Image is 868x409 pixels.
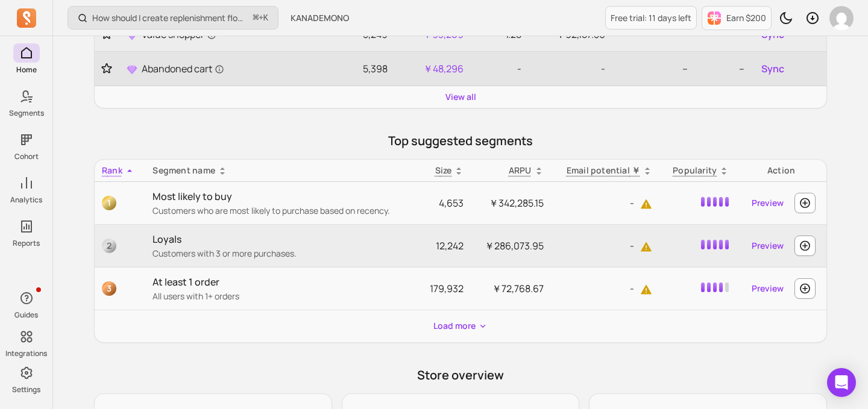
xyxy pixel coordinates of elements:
p: Segments [9,108,44,118]
p: At least 1 order [153,275,411,289]
div: Open Intercom Messenger [827,368,856,397]
button: Earn $200 [702,6,772,30]
p: ￥48,296 [402,61,464,76]
button: Sync [759,59,787,78]
span: + [253,11,268,24]
p: Guides [14,310,38,320]
span: ￥342,285.15 [489,196,544,210]
span: 12,242 [436,239,464,252]
span: Abandoned cart [142,61,224,76]
span: 179,932 [430,282,464,295]
kbd: K [263,13,268,23]
p: Customers with 3 or more purchases. [153,248,411,260]
p: Customers who are most likely to purchase based on recency. [153,205,411,217]
p: Reports [13,239,40,248]
p: Earn $200 [726,12,766,24]
button: Toggle dark mode [774,6,798,30]
p: -- [702,61,745,76]
a: Preview [747,278,788,299]
a: Free trial: 11 days left [605,6,697,30]
img: avatar [829,6,854,30]
button: Load more [429,315,492,337]
p: 5,398 [345,61,388,76]
p: Cohort [14,152,39,161]
p: How should I create replenishment flows? [92,12,248,24]
p: Store overview [94,367,827,384]
p: Analytics [10,195,42,205]
p: Free trial: 11 days left [611,12,691,24]
p: - [478,61,521,76]
span: 4,653 [439,196,464,210]
p: ARPU [509,164,532,176]
p: -- [620,61,688,76]
kbd: ⌘ [253,11,259,26]
p: Most likely to buy [153,189,411,204]
p: Top suggested segments [94,133,827,149]
span: KANADEMONO [291,12,349,24]
div: Action [743,164,819,176]
a: Abandoned cart [126,61,331,76]
span: Sync [761,61,784,76]
p: - [558,196,653,210]
button: Toggle favorite [102,63,112,75]
p: Integrations [5,349,47,358]
a: View all [445,91,476,103]
a: Preview [747,192,788,214]
button: How should I create replenishment flows?⌘+K [68,6,278,30]
p: Popularity [673,164,717,176]
p: - [536,61,605,76]
a: Preview [747,235,788,257]
p: All users with 1+ orders [153,290,411,302]
p: Settings [12,385,40,395]
div: Segment name [153,164,411,176]
p: Email potential ￥ [567,164,641,176]
p: Home [16,65,37,75]
span: Rank [102,164,122,176]
button: Guides [13,286,40,322]
span: 1 [102,196,116,210]
span: ￥286,073.95 [485,239,544,252]
p: - [558,239,653,253]
span: ￥72,768.67 [492,282,544,295]
p: Loyals [153,232,411,246]
button: KANADEMONO [283,7,356,29]
p: - [558,281,653,296]
span: 3 [102,281,116,296]
span: Size [435,164,452,176]
span: 2 [102,239,116,253]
